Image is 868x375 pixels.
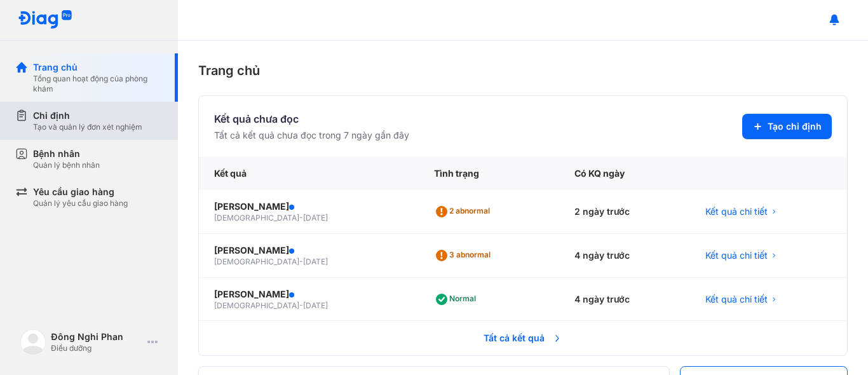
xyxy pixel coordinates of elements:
div: [PERSON_NAME] [214,244,403,257]
span: Tất cả kết quả [476,324,570,352]
span: Kết quả chi tiết [705,249,768,262]
span: - [299,301,303,310]
div: Tạo và quản lý đơn xét nghiệm [33,122,142,132]
div: Quản lý yêu cầu giao hàng [33,198,128,208]
div: Chỉ định [33,109,142,122]
span: Kết quả chi tiết [705,293,768,306]
div: [PERSON_NAME] [214,288,403,301]
div: Tình trạng [419,157,559,190]
span: - [299,213,303,222]
div: Quản lý bệnh nhân [33,160,100,170]
div: Trang chủ [33,61,163,74]
span: [DEMOGRAPHIC_DATA] [214,301,299,310]
span: Kết quả chi tiết [705,205,768,218]
span: [DEMOGRAPHIC_DATA] [214,213,299,222]
div: Yêu cầu giao hàng [33,186,128,198]
span: Tạo chỉ định [768,120,822,133]
div: 3 abnormal [434,245,496,266]
div: 4 ngày trước [559,234,690,278]
div: 2 abnormal [434,201,495,222]
div: Kết quả chưa đọc [214,111,409,126]
div: Kết quả [199,157,419,190]
span: [DATE] [303,213,328,222]
span: - [299,257,303,266]
span: [DATE] [303,301,328,310]
div: Tổng quan hoạt động của phòng khám [33,74,163,94]
div: Tất cả kết quả chưa đọc trong 7 ngày gần đây [214,129,409,142]
div: 2 ngày trước [559,190,690,234]
div: Bệnh nhân [33,147,100,160]
div: Trang chủ [198,61,848,80]
div: [PERSON_NAME] [214,200,403,213]
div: Điều dưỡng [51,343,142,353]
img: logo [18,10,72,30]
div: 4 ngày trước [559,278,690,322]
div: Normal [434,289,481,310]
div: Có KQ ngày [559,157,690,190]
span: [DATE] [303,257,328,266]
button: Tạo chỉ định [742,114,832,139]
img: logo [20,329,46,355]
div: Đông Nghi Phan [51,331,142,343]
span: [DEMOGRAPHIC_DATA] [214,257,299,266]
